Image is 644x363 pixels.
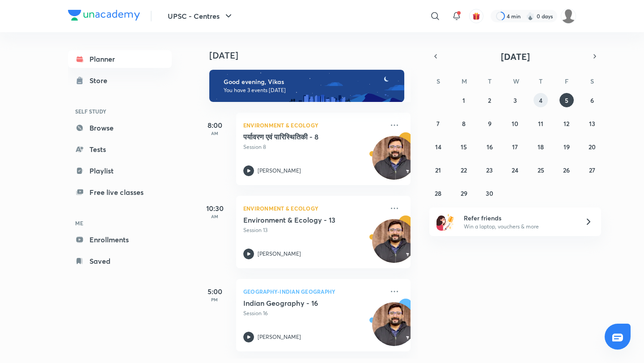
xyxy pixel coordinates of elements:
abbr: September 9, 2025 [488,119,491,128]
button: September 24, 2025 [508,163,522,177]
button: avatar [469,9,483,23]
abbr: September 19, 2025 [563,143,570,151]
button: September 8, 2025 [457,116,471,131]
p: [PERSON_NAME] [258,167,301,175]
p: Session 8 [243,143,384,151]
abbr: September 17, 2025 [512,143,518,151]
h5: 8:00 [197,120,233,131]
a: Store [68,72,172,89]
p: AM [197,214,233,219]
abbr: Saturday [590,77,594,85]
img: Company Logo [68,10,140,21]
abbr: September 3, 2025 [513,96,517,105]
button: September 13, 2025 [585,116,599,131]
a: Playlist [68,162,172,180]
button: September 25, 2025 [534,163,548,177]
button: September 19, 2025 [559,139,574,154]
button: September 27, 2025 [585,163,599,177]
abbr: September 11, 2025 [538,119,543,128]
abbr: September 4, 2025 [539,96,542,105]
p: Geography-Indian Geography [243,286,384,297]
button: September 2, 2025 [483,93,497,107]
abbr: Friday [565,77,568,85]
button: September 5, 2025 [559,93,574,107]
h6: SELF STUDY [68,104,172,119]
abbr: September 6, 2025 [590,96,594,105]
button: September 30, 2025 [483,186,497,200]
abbr: September 7, 2025 [436,119,440,128]
img: referral [436,213,454,231]
abbr: September 20, 2025 [589,143,596,151]
p: AM [197,131,233,136]
img: evening [209,70,404,102]
button: September 26, 2025 [559,163,574,177]
abbr: September 14, 2025 [435,143,441,151]
img: avatar [472,12,480,20]
abbr: September 25, 2025 [538,166,544,174]
a: Browse [68,119,172,137]
abbr: September 29, 2025 [461,189,467,198]
button: September 15, 2025 [457,139,471,154]
abbr: Wednesday [513,77,519,85]
h5: 10:30 [197,203,233,214]
button: September 4, 2025 [534,93,548,107]
button: September 12, 2025 [559,116,574,131]
h6: Refer friends [464,213,574,223]
abbr: September 26, 2025 [563,166,570,174]
button: September 9, 2025 [483,116,497,131]
p: Win a laptop, vouchers & more [464,223,574,231]
abbr: September 10, 2025 [512,119,518,128]
h6: Good evening, Vikas [224,78,396,86]
h6: ME [68,215,172,231]
abbr: September 12, 2025 [563,119,569,128]
button: September 18, 2025 [534,139,548,154]
abbr: September 8, 2025 [462,119,466,128]
h5: Indian Geography - 16 [243,299,355,308]
button: September 17, 2025 [508,139,522,154]
a: Tests [68,140,172,158]
button: September 20, 2025 [585,139,599,154]
p: [PERSON_NAME] [258,333,301,341]
abbr: September 21, 2025 [435,166,441,174]
a: Enrollments [68,231,172,249]
button: September 1, 2025 [457,93,471,107]
abbr: September 27, 2025 [589,166,595,174]
p: Session 13 [243,226,384,234]
button: UPSC - Centres [162,7,239,25]
p: You have 3 events [DATE] [224,87,396,94]
abbr: September 24, 2025 [512,166,518,174]
button: September 23, 2025 [483,163,497,177]
abbr: September 5, 2025 [565,96,568,105]
abbr: September 23, 2025 [486,166,493,174]
abbr: Tuesday [488,77,491,85]
a: Planner [68,50,172,68]
abbr: September 16, 2025 [487,143,493,151]
abbr: September 28, 2025 [435,189,441,198]
button: September 3, 2025 [508,93,522,107]
p: PM [197,297,233,302]
span: [DATE] [501,51,530,63]
abbr: September 30, 2025 [486,189,493,198]
button: September 22, 2025 [457,163,471,177]
abbr: Monday [462,77,467,85]
div: Store [89,75,113,86]
button: September 16, 2025 [483,139,497,154]
img: streak [526,12,535,21]
h5: पर्यावरण एवं पारिस्थितिकी - 8 [243,132,355,141]
h4: [DATE] [209,50,419,61]
button: September 29, 2025 [457,186,471,200]
a: Company Logo [68,10,140,23]
img: Vikas Mishra [561,8,576,24]
p: [PERSON_NAME] [258,250,301,258]
button: [DATE] [442,50,589,63]
p: Environment & Ecology [243,203,384,214]
button: September 28, 2025 [431,186,445,200]
abbr: Sunday [436,77,440,85]
a: Saved [68,252,172,270]
button: September 6, 2025 [585,93,599,107]
h5: 5:00 [197,286,233,297]
button: September 21, 2025 [431,163,445,177]
abbr: September 22, 2025 [461,166,467,174]
button: September 10, 2025 [508,116,522,131]
p: Session 16 [243,309,384,317]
